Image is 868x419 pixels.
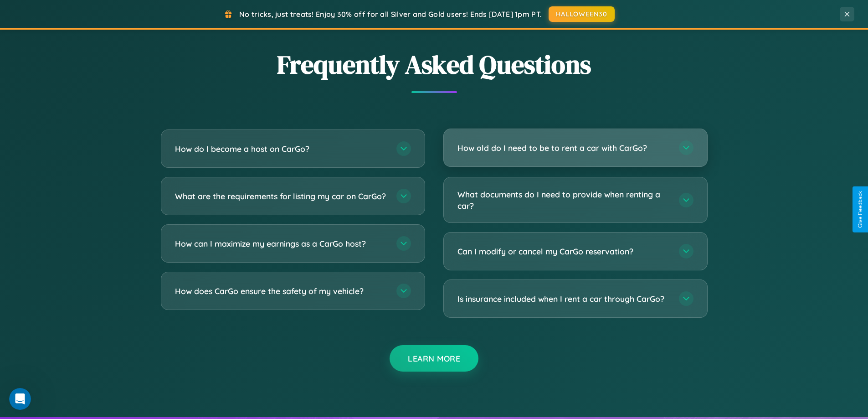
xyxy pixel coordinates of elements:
[239,10,542,19] span: No tricks, just treats! Enjoy 30% off for all Silver and Gold users! Ends [DATE] 1pm PT.
[457,189,670,211] h3: What documents do I need to provide when renting a car?
[457,142,670,154] h3: How old do I need to be to rent a car with CarGo?
[175,143,387,155] h3: How do I become a host on CarGo?
[9,388,31,410] iframe: Intercom live chat
[457,246,670,257] h3: Can I modify or cancel my CarGo reservation?
[457,293,670,305] h3: Is insurance included when I rent a car through CarGo?
[175,285,387,297] h3: How does CarGo ensure the safety of my vehicle?
[161,47,708,82] h2: Frequently Asked Questions
[390,345,478,372] button: Learn More
[857,191,863,228] div: Give Feedback
[175,238,387,249] h3: How can I maximize my earnings as a CarGo host?
[175,191,387,202] h3: What are the requirements for listing my car on CarGo?
[549,6,615,22] button: HALLOWEEN30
